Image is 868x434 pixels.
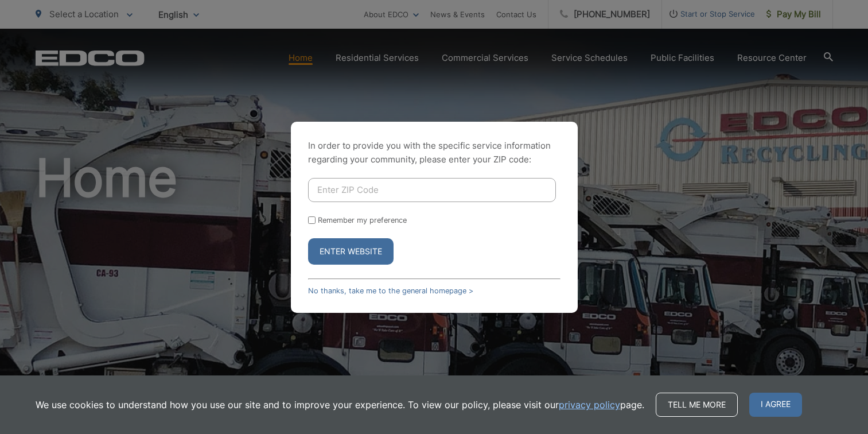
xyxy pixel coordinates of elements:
a: No thanks, take me to the general homepage > [308,286,473,295]
span: I agree [749,393,802,417]
button: Enter Website [308,238,394,265]
a: privacy policy [559,398,620,412]
input: Enter ZIP Code [308,178,556,202]
label: Remember my preference [318,216,407,224]
p: We use cookies to understand how you use our site and to improve your experience. To view our pol... [36,398,644,412]
p: In order to provide you with the specific service information regarding your community, please en... [308,139,560,166]
a: Tell me more [656,393,738,417]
